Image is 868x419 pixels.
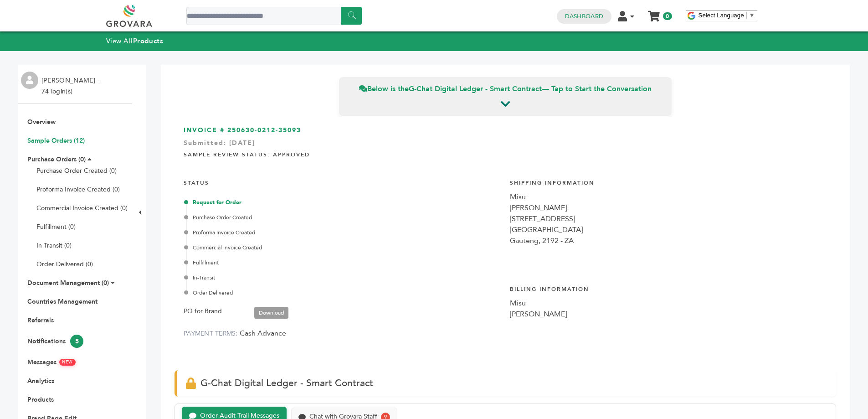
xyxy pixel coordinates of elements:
[240,328,286,338] span: Cash Advance
[21,72,38,89] img: profile.png
[41,75,102,97] li: [PERSON_NAME] - 74 login(s)
[184,306,222,317] label: PO for Brand
[27,118,56,126] a: Overview
[184,172,501,191] h4: STATUS
[36,260,93,269] a: Order Delivered (0)
[565,12,603,21] a: Dashboard
[27,297,98,306] a: Countries Management
[186,7,362,25] input: Search a product or brand...
[184,144,827,163] h4: Sample Review Status: Approved
[510,172,827,191] h4: Shipping Information
[36,166,117,175] a: Purchase Order Created (0)
[27,377,54,385] a: Analytics
[186,289,501,297] div: Order Delivered
[27,395,54,404] a: Products
[27,136,85,145] a: Sample Orders (12)
[663,12,672,20] span: 0
[510,298,827,309] div: Misu
[36,241,72,250] a: In-Transit (0)
[510,235,827,246] div: Gauteng, 2192 - ZA
[186,259,501,267] div: Fulfillment
[254,307,288,319] a: Download
[59,359,76,366] span: NEW
[186,228,501,237] div: Proforma Invoice Created
[648,8,659,18] a: My Cart
[36,185,120,194] a: Proforma Invoice Created (0)
[510,202,827,213] div: [PERSON_NAME]
[106,36,164,46] a: View AllProducts
[186,243,501,252] div: Commercial Invoice Created
[749,12,755,19] span: ▼
[186,213,501,222] div: Purchase Order Created
[186,198,501,207] div: Request for Order
[359,84,652,94] span: Below is the — Tap to Start the Conversation
[699,12,755,19] a: Select Language​
[510,213,827,224] div: [STREET_ADDRESS]
[184,126,827,135] h3: INVOICE # 250630-0212-35093
[186,274,501,282] div: In-Transit
[510,224,827,235] div: [GEOGRAPHIC_DATA]
[27,316,54,325] a: Referrals
[36,222,76,231] a: Fulfillment (0)
[510,279,827,298] h4: Billing Information
[27,337,83,346] a: Notifications5
[27,279,109,287] a: Document Management (0)
[699,12,744,19] span: Select Language
[510,191,827,202] div: Misu
[184,329,238,338] label: PAYMENT TERMS:
[184,139,827,152] div: Submitted: [DATE]
[746,12,747,19] span: ​
[27,358,76,367] a: MessagesNEW
[200,377,373,390] span: G-Chat Digital Ledger - Smart Contract
[27,155,86,164] a: Purchase Orders (0)
[36,204,128,212] a: Commercial Invoice Created (0)
[409,84,542,94] strong: G-Chat Digital Ledger - Smart Contract
[133,36,163,46] strong: Products
[510,309,827,320] div: [PERSON_NAME]
[70,335,83,348] span: 5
